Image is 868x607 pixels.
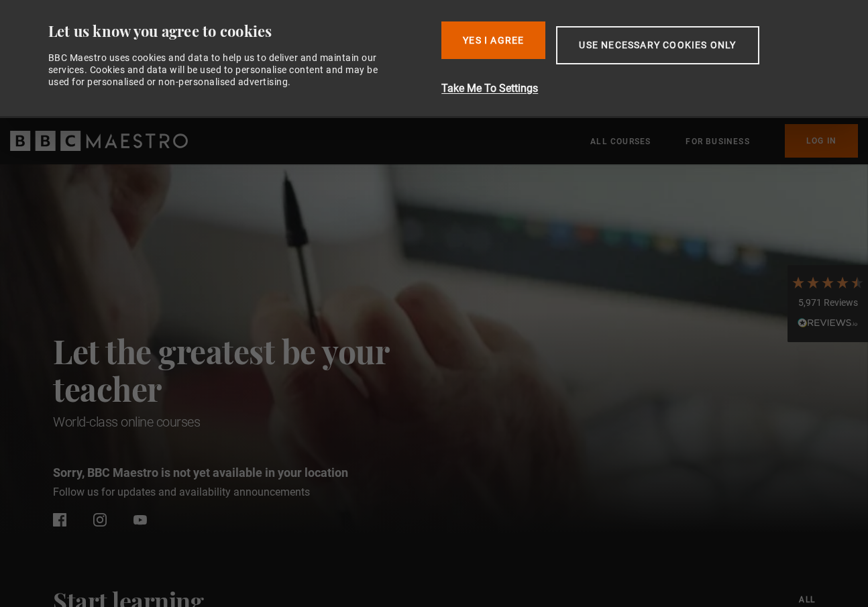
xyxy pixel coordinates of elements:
a: For business [686,135,749,148]
div: Read All Reviews [791,316,865,332]
a: All Courses [590,135,651,148]
h2: Let the greatest be your teacher [53,332,449,407]
h1: World-class online courses [53,412,449,431]
div: Let us know you agree to cookies [48,21,431,41]
div: BBC Maestro uses cookies and data to help us to deliver and maintain our services. Cookies and da... [48,52,393,89]
div: 5,971 ReviewsRead All Reviews [788,265,868,343]
a: Log In [785,124,858,158]
button: Take Me To Settings [441,80,830,97]
img: REVIEWS.io [798,318,858,327]
nav: Primary [590,124,858,158]
p: Sorry, BBC Maestro is not yet available in your location [53,463,449,482]
button: Use necessary cookies only [556,26,759,64]
p: Follow us for updates and availability announcements [53,484,449,500]
div: 5,971 Reviews [791,296,865,310]
button: Yes I Agree [441,21,545,59]
svg: BBC Maestro [10,131,188,151]
div: 4.7 Stars [791,275,865,290]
